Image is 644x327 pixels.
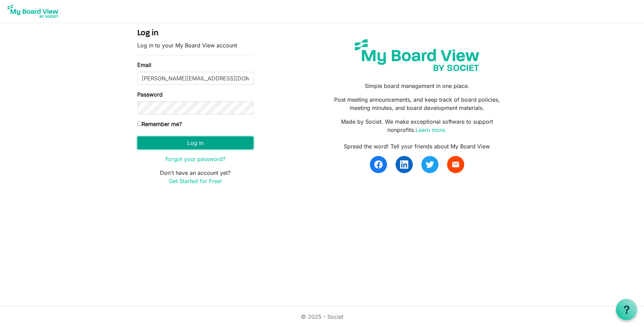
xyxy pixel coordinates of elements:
[137,120,182,128] label: Remember me?
[137,122,142,126] input: Remember me?
[5,3,60,20] img: My Board View Logo
[447,156,464,173] a: email
[327,117,507,134] p: Made by Societ. We make exceptional software to support nonprofits.
[137,61,151,69] label: Email
[426,160,434,169] img: twitter.svg
[374,160,383,169] img: facebook.svg
[452,160,460,169] span: email
[327,95,507,112] p: Post meeting announcements, and keep track of board policies, meeting minutes, and board developm...
[165,156,225,162] a: Forgot your password?
[137,29,254,38] h4: Log in
[301,313,343,320] a: © 2025 - Societ
[137,41,254,49] p: Log in to your My Board View account
[400,160,408,169] img: linkedin.svg
[350,34,484,76] img: my-board-view-societ.svg
[327,82,507,90] p: Simple board management in one place.
[327,142,507,150] div: Spread the word! Tell your friends about My Board View
[137,136,254,149] button: Log in
[169,178,222,184] a: Get Started for Free!
[137,90,163,99] label: Password
[137,169,254,185] p: Don't have an account yet?
[415,126,447,133] a: Learn more.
